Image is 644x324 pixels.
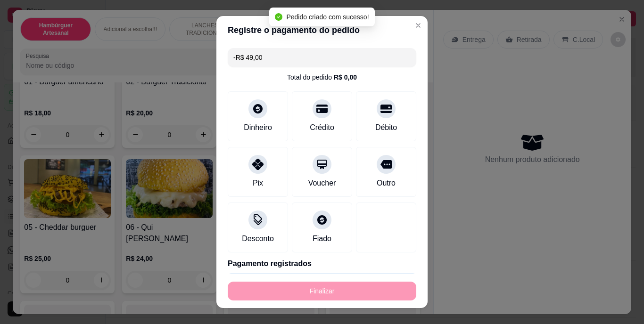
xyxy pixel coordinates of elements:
div: Desconto [242,233,274,244]
span: check-circle [275,13,282,21]
button: Close [411,18,426,33]
span: Pedido criado com sucesso! [286,13,369,21]
div: Outro [377,178,396,189]
div: Voucher [308,178,336,189]
header: Registre o pagamento do pedido [216,16,428,44]
div: Débito [375,122,397,133]
div: Crédito [310,122,334,133]
div: Dinheiro [244,122,272,133]
div: Pix [253,178,263,189]
div: Total do pedido [287,73,357,82]
div: R$ 0,00 [334,73,357,82]
input: Ex.: hambúrguer de cordeiro [233,48,411,67]
p: Pagamento registrados [228,258,416,269]
div: Fiado [313,233,331,244]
